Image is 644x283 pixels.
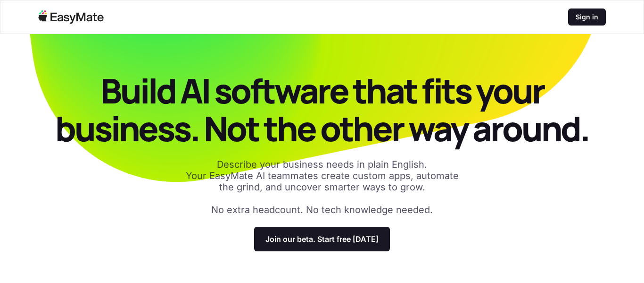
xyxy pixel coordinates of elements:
[181,159,463,193] p: Describe your business needs in plain English. Your EasyMate AI teammates create custom apps, aut...
[265,234,379,244] p: Join our beta. Start free [DATE]
[211,204,433,215] p: No extra headcount. No tech knowledge needed.
[568,9,606,26] a: Sign in
[254,227,390,251] a: Join our beta. Start free [DATE]
[38,72,606,147] p: Build AI software that fits your business. Not the other way around.
[576,12,598,22] p: Sign in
